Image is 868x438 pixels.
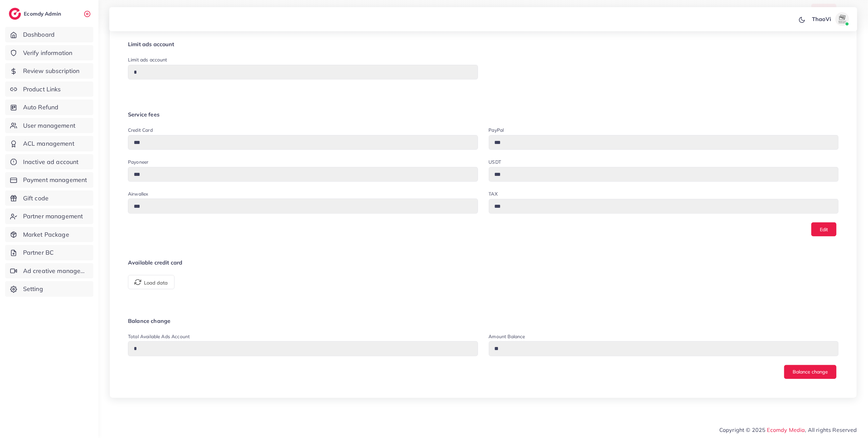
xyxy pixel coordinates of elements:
[835,12,849,26] img: avatar
[5,27,93,42] a: Dashboard
[805,426,857,434] span: , All rights Reserved
[5,63,93,79] a: Review subscription
[23,85,61,94] span: Product Links
[134,279,168,286] span: Load data
[128,56,167,63] label: Limit ads account
[5,99,93,115] a: Auto Refund
[489,159,501,165] label: USDT
[9,8,63,20] a: logoEcomdy Admin
[23,176,87,184] span: Payment management
[5,245,93,260] a: Partner BC
[5,172,93,188] a: Payment management
[5,263,93,279] a: Ad creative management
[767,426,805,433] a: Ecomdy Media
[5,281,93,297] a: Setting
[23,194,49,203] span: Gift code
[5,45,93,61] a: Verify information
[5,227,93,242] a: Market Package
[128,41,838,48] h4: Limit ads account
[808,12,852,26] a: ThaoViavatar
[128,127,153,133] label: Credit card
[23,49,73,57] span: Verify information
[128,111,838,118] h4: Service fees
[489,333,525,340] label: Amount balance
[23,230,69,239] span: Market Package
[5,154,93,170] a: Inactive ad account
[23,67,80,75] span: Review subscription
[128,333,190,340] label: Total available Ads Account
[23,121,75,130] span: User management
[5,190,93,206] a: Gift code
[23,158,79,166] span: Inactive ad account
[128,159,148,165] label: Payoneer
[784,365,836,379] button: Balance change
[23,248,54,257] span: Partner BC
[812,15,831,23] p: ThaoVi
[489,127,504,133] label: PayPal
[9,8,21,20] img: logo
[811,222,836,236] button: Edit
[23,103,59,112] span: Auto Refund
[128,190,148,197] label: Airwallex
[5,81,93,97] a: Product Links
[719,426,857,434] span: Copyright © 2025
[23,267,88,275] span: Ad creative management
[5,118,93,133] a: User management
[24,11,63,17] h2: Ecomdy Admin
[5,136,93,151] a: ACL management
[23,285,43,293] span: Setting
[128,275,174,289] button: Load data
[23,212,83,221] span: Partner management
[128,259,838,266] h4: Available credit card
[128,318,838,324] h4: Balance change
[5,208,93,224] a: Partner management
[489,190,498,197] label: TAX
[23,139,74,148] span: ACL management
[23,30,55,39] span: Dashboard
